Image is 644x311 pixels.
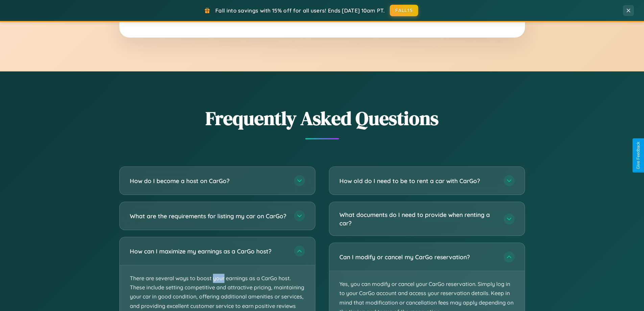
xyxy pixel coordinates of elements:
[119,105,525,131] h2: Frequently Asked Questions
[339,253,497,261] h3: Can I modify or cancel my CarGo reservation?
[130,212,287,220] h3: What are the requirements for listing my car on CarGo?
[390,5,418,16] button: FALL15
[130,247,287,256] h3: How can I maximize my earnings as a CarGo host?
[215,7,385,14] span: Fall into savings with 15% off for all users! Ends [DATE] 10am PT.
[636,142,641,169] div: Give Feedback
[130,177,287,185] h3: How do I become a host on CarGo?
[339,177,497,185] h3: How old do I need to be to rent a car with CarGo?
[339,210,497,227] h3: What documents do I need to provide when renting a car?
